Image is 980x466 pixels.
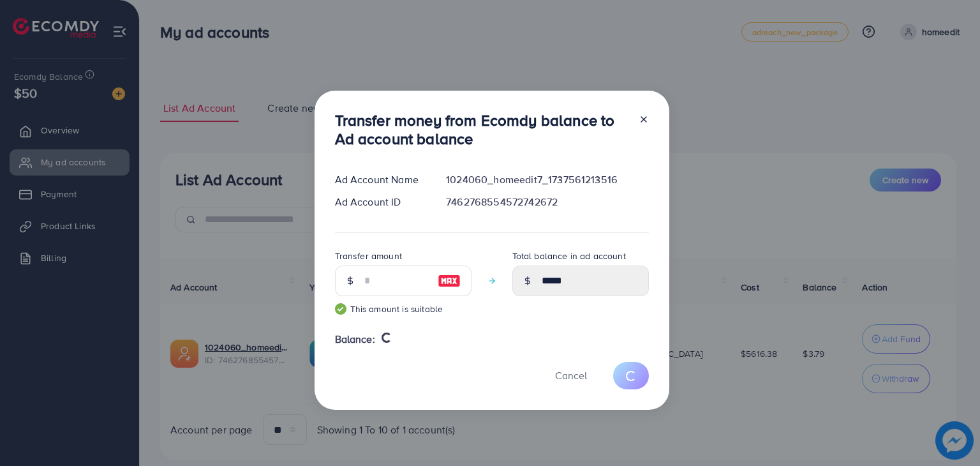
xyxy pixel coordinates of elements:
[438,273,461,289] img: image
[335,111,628,148] h3: Transfer money from Ecomdy balance to Ad account balance
[512,250,626,262] label: Total balance in ad account
[325,195,436,209] div: Ad Account ID
[555,368,587,382] span: Cancel
[539,362,603,389] button: Cancel
[335,303,471,315] small: This amount is suitable
[335,250,402,262] label: Transfer amount
[436,195,658,209] div: 7462768554572742672
[436,172,658,187] div: 1024060_homeedit7_1737561213516
[335,332,375,347] span: Balance:
[325,172,436,187] div: Ad Account Name
[335,303,346,315] img: guide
